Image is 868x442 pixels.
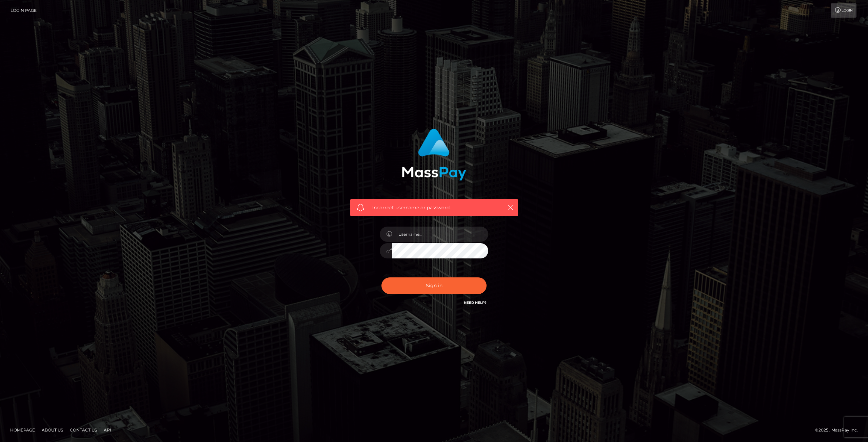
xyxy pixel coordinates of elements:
[67,425,100,435] a: Contact Us
[372,204,496,211] span: Incorrect username or password.
[831,3,856,18] a: Login
[7,425,38,435] a: Homepage
[381,277,487,294] button: Sign in
[101,425,114,435] a: API
[392,227,488,242] input: Username...
[464,300,487,305] a: Need Help?
[402,129,466,181] img: MassPay Login
[39,425,66,435] a: About Us
[11,3,37,18] a: Login Page
[815,426,863,434] div: © 2025 , MassPay Inc.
